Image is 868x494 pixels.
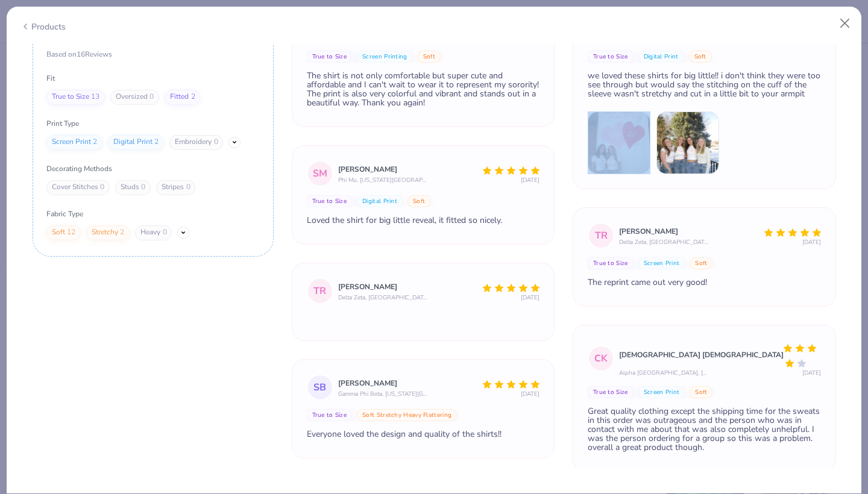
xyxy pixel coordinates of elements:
div: Stripes [156,180,195,195]
button: Digital Print [357,195,403,207]
span: Print Type [46,118,259,129]
img: Review image [588,111,650,174]
div: CK [588,345,614,372]
span: 12 [67,228,75,237]
button: Soft [689,51,712,63]
div: SM [307,160,333,187]
span: 0 [186,183,190,192]
button: Soft [690,386,712,398]
div: Screen Print [46,135,102,150]
span: Fabric Type [46,208,259,219]
button: True to Size [588,257,634,269]
div: The reprint came out very good! [588,278,821,287]
button: Show More [177,227,189,238]
div: Fitted [165,90,200,105]
img: Review image [656,111,719,174]
button: Soft Stretchy Heavy Flattering [357,409,457,421]
span: 0 [100,183,104,192]
div: Soft [46,225,81,240]
span: 2 [93,137,97,147]
div: Digital Print [108,135,164,150]
div: Heavy [135,225,172,240]
span: 0 [214,137,218,147]
div: SB [307,374,333,401]
span: 2 [120,228,124,237]
div: 5 Stars [483,161,539,177]
button: Digital Print [638,51,684,63]
div: The shirt is not only comfortable but super cute and affordable and I can't wait to wear it to re... [307,71,540,107]
span: 2 [154,137,159,147]
button: True to Size [307,51,353,63]
button: Soft [418,51,441,63]
button: True to Size [588,386,634,398]
div: Stretchy [86,225,130,240]
div: Products [20,20,66,33]
button: Screen Printing [357,51,413,63]
button: Screen Print [638,386,685,398]
div: 4 Stars [784,340,821,370]
button: Soft [690,257,712,269]
div: 5 Stars [483,375,539,390]
div: Loved the shirt for big little reveal, it fitted so nicely. [307,216,540,225]
button: Close [834,12,857,35]
span: 0 [163,228,167,237]
button: Soft [407,195,430,207]
div: Oversized [110,90,159,105]
span: 0 [141,183,145,192]
span: Fit [46,73,259,84]
div: TR [307,278,333,304]
button: True to Size [307,195,353,207]
span: 0 [149,92,154,102]
span: Decorating Methods [46,163,259,174]
div: True to Size [46,90,105,105]
span: 13 [91,92,99,102]
button: Screen Print [638,257,685,269]
div: Studs [115,180,151,195]
span: 2 [191,92,195,102]
button: True to Size [307,409,353,421]
div: we loved these shirts for big little!! i don't think they were too see through but would say the ... [588,71,821,98]
div: Great quality clothing except the shipping time for the sweats in this order was outrageous and t... [588,407,821,452]
button: Show More [228,137,240,148]
div: 5 Stars [483,279,539,294]
div: Embroidery [169,135,223,150]
button: True to Size [588,51,634,63]
div: Cover Stitches [46,180,110,195]
div: 5 Stars [764,224,821,239]
span: Based on 16 Reviews [46,49,140,60]
div: Everyone loved the design and quality of the shirts!! [307,430,540,439]
div: TR [588,222,614,249]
